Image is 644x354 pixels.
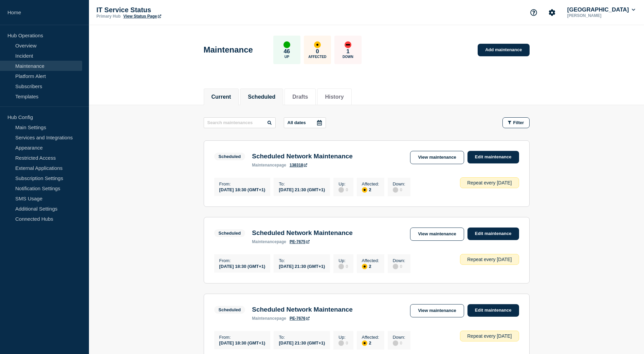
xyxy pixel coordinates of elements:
[283,48,290,55] p: 46
[338,340,344,346] div: disabled
[362,263,379,269] div: 2
[123,14,161,19] a: View Status Page
[308,55,326,59] p: Affected
[252,239,277,244] span: maintenance
[362,264,367,269] div: affected
[284,55,289,59] p: Up
[338,258,348,263] p: Up :
[219,335,265,340] p: From :
[393,181,405,186] p: Down :
[252,316,286,321] p: page
[345,41,351,48] div: down
[362,335,379,340] p: Affected :
[467,228,519,240] a: Edit maintenance
[338,264,344,269] div: disabled
[362,340,379,346] div: 2
[393,187,398,193] div: disabled
[283,41,290,48] div: up
[252,316,277,321] span: maintenance
[290,239,310,244] a: PE-7675
[393,258,405,263] p: Down :
[219,258,265,263] p: From :
[219,263,265,269] div: [DATE] 18:30 (GMT+1)
[362,186,379,193] div: 2
[279,335,325,340] p: To :
[279,263,325,269] div: [DATE] 21:30 (GMT+1)
[346,48,349,55] p: 1
[204,45,253,55] h1: Maintenance
[252,163,286,168] p: page
[96,6,232,14] p: IT Service Status
[410,228,464,241] a: View maintenance
[204,117,276,128] input: Search maintenances
[284,117,326,128] button: All dates
[316,48,319,55] p: 0
[314,41,321,48] div: affected
[362,181,379,186] p: Affected :
[279,258,325,263] p: To :
[460,331,519,341] div: Repeat every [DATE]
[219,231,241,236] div: Scheduled
[219,186,265,192] div: [DATE] 18:30 (GMT+1)
[393,264,398,269] div: disabled
[338,186,348,193] div: 0
[513,120,524,125] span: Filter
[338,335,348,340] p: Up :
[467,304,519,317] a: Edit maintenance
[393,340,398,346] div: disabled
[545,5,559,20] button: Account settings
[292,94,308,100] button: Drafts
[252,239,286,244] p: page
[290,316,310,321] a: PE-7676
[410,151,464,164] a: View maintenance
[393,340,405,346] div: 0
[279,340,325,346] div: [DATE] 21:30 (GMT+1)
[252,153,353,160] h3: Scheduled Network Maintenance
[252,306,353,313] h3: Scheduled Network Maintenance
[338,187,344,193] div: disabled
[219,181,265,186] p: From :
[362,258,379,263] p: Affected :
[338,181,348,186] p: Up :
[279,186,325,192] div: [DATE] 21:30 (GMT+1)
[467,151,519,163] a: Edit maintenance
[248,94,275,100] button: Scheduled
[219,154,241,159] div: Scheduled
[502,117,530,128] button: Filter
[393,263,405,269] div: 0
[362,340,367,346] div: affected
[393,186,405,193] div: 0
[460,254,519,265] div: Repeat every [DATE]
[527,5,541,20] button: Support
[325,94,344,100] button: History
[252,163,277,168] span: maintenance
[566,13,637,18] p: [PERSON_NAME]
[219,307,241,312] div: Scheduled
[211,94,231,100] button: Current
[219,340,265,346] div: [DATE] 18:30 (GMT+1)
[288,120,306,125] p: All dates
[478,44,529,56] a: Add maintenance
[566,6,637,13] button: [GEOGRAPHIC_DATA]
[393,335,405,340] p: Down :
[252,229,353,237] h3: Scheduled Network Maintenance
[338,340,348,346] div: 0
[290,163,307,168] a: 138318
[362,187,367,193] div: affected
[410,304,464,317] a: View maintenance
[343,55,353,59] p: Down
[96,14,121,19] p: Primary Hub
[338,263,348,269] div: 0
[460,177,519,188] div: Repeat every [DATE]
[279,181,325,186] p: To :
